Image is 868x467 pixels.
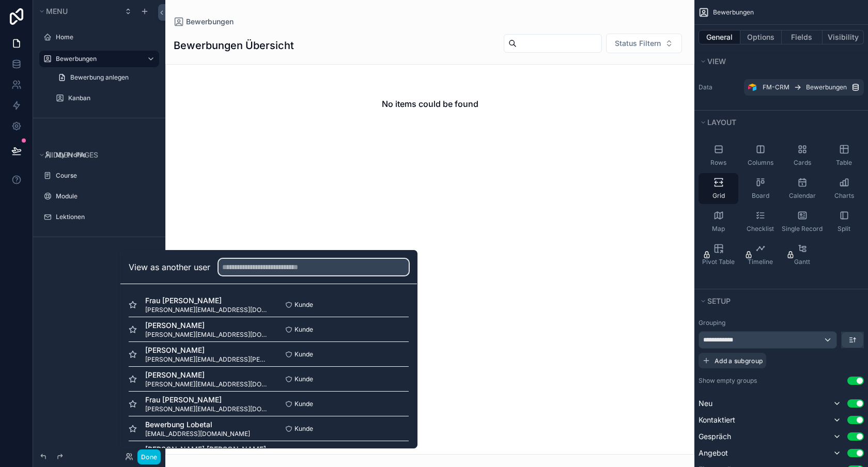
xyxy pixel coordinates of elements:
[699,206,738,237] button: Map
[145,345,269,355] span: [PERSON_NAME]
[782,225,823,233] span: Single Record
[699,294,858,308] button: Setup
[699,415,735,425] span: Kontaktiert
[145,306,269,314] span: [PERSON_NAME][EMAIL_ADDRESS][DOMAIN_NAME]
[712,225,725,233] span: Map
[145,295,269,306] span: Frau [PERSON_NAME]
[699,319,725,327] label: Grouping
[702,258,735,266] span: Pivot Table
[752,192,769,200] span: Board
[145,320,269,331] span: [PERSON_NAME]
[56,172,153,180] label: Course
[295,375,313,383] span: Kunde
[699,239,738,270] button: Pivot Table
[713,8,754,17] span: Bewerbungen
[712,192,725,200] span: Grid
[699,54,858,69] button: View
[699,377,757,385] label: Show empty groups
[145,444,269,455] span: [PERSON_NAME] [PERSON_NAME]
[699,431,731,442] span: Gespräch
[740,30,782,44] button: Options
[145,331,269,339] span: [PERSON_NAME][EMAIL_ADDRESS][DOMAIN_NAME]
[145,370,269,380] span: [PERSON_NAME]
[710,159,726,167] span: Rows
[740,140,780,171] button: Columns
[763,83,789,91] span: FM-CRM
[794,159,811,167] span: Cards
[782,30,823,44] button: Fields
[37,148,155,162] button: Hidden pages
[782,206,822,237] button: Single Record
[52,69,159,86] a: Bewerbung anlegen
[740,239,780,270] button: Timeline
[747,225,774,233] span: Checklist
[740,206,780,237] button: Checklist
[56,33,153,41] label: Home
[707,118,736,127] span: Layout
[794,258,810,266] span: Gantt
[145,419,250,430] span: Bewerbung Lobetal
[145,405,269,413] span: [PERSON_NAME][EMAIL_ADDRESS][DOMAIN_NAME]
[699,448,728,458] span: Angebot
[823,30,864,44] button: Visibility
[129,261,210,273] h2: View as another user
[699,173,738,204] button: Grid
[748,159,773,167] span: Columns
[145,395,269,405] span: Frau [PERSON_NAME]
[37,4,118,19] button: Menu
[748,83,756,91] img: Airtable Logo
[782,140,822,171] button: Cards
[46,7,68,15] span: Menu
[295,400,313,408] span: Kunde
[824,173,864,204] button: Charts
[56,55,138,63] label: Bewerbungen
[56,213,153,221] label: Lektionen
[699,140,738,171] button: Rows
[740,173,780,204] button: Board
[699,115,858,130] button: Layout
[70,73,129,82] span: Bewerbung anlegen
[699,83,740,91] label: Data
[68,94,153,102] label: Kanban
[295,350,313,359] span: Kunde
[806,83,847,91] span: Bewerbungen
[715,357,763,365] span: Add a subgroup
[295,325,313,334] span: Kunde
[834,192,854,200] span: Charts
[56,192,153,200] label: Module
[838,225,850,233] span: Split
[137,449,161,464] button: Done
[782,173,822,204] button: Calendar
[782,239,822,270] button: Gantt
[707,57,726,66] span: View
[824,206,864,237] button: Split
[145,380,269,388] span: [PERSON_NAME][EMAIL_ADDRESS][DOMAIN_NAME]
[748,258,773,266] span: Timeline
[295,301,313,309] span: Kunde
[145,430,250,438] span: [EMAIL_ADDRESS][DOMAIN_NAME]
[789,192,816,200] span: Calendar
[836,159,852,167] span: Table
[56,151,153,159] label: My Profile
[707,297,731,305] span: Setup
[699,353,766,368] button: Add a subgroup
[295,425,313,433] span: Kunde
[145,355,269,364] span: [PERSON_NAME][EMAIL_ADDRESS][PERSON_NAME][DOMAIN_NAME]
[699,30,740,44] button: General
[824,140,864,171] button: Table
[744,79,864,96] a: FM-CRMBewerbungen
[699,398,712,409] span: Neu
